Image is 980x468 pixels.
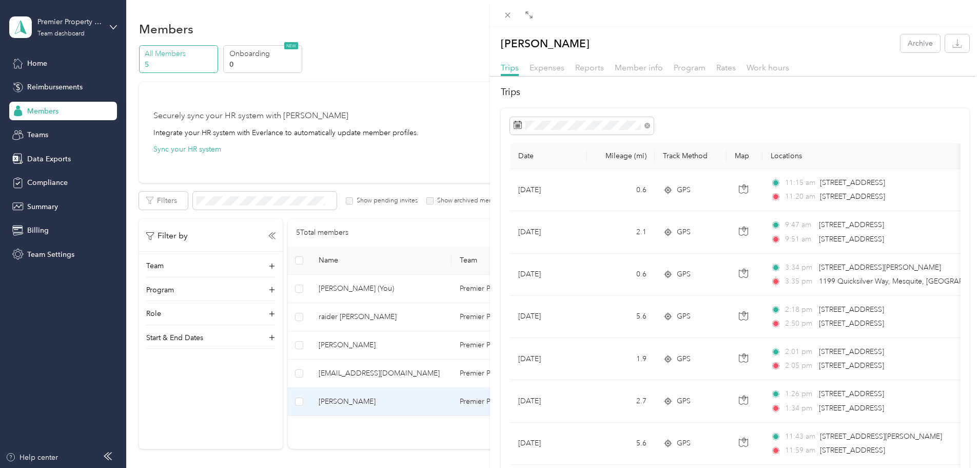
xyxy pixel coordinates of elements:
[510,211,587,253] td: [DATE]
[510,296,587,338] td: [DATE]
[510,380,587,422] td: [DATE]
[510,169,587,211] td: [DATE]
[587,211,655,253] td: 2.1
[785,262,814,273] span: 3:34 pm
[819,347,884,356] span: [STREET_ADDRESS]
[587,169,655,211] td: 0.6
[677,353,691,365] span: GPS
[677,311,691,322] span: GPS
[819,404,884,413] span: [STREET_ADDRESS]
[510,143,587,169] th: Date
[785,431,815,442] span: 11:43 am
[674,63,705,72] span: Program
[819,361,884,370] span: [STREET_ADDRESS]
[501,85,969,99] h2: Trips
[820,446,885,455] span: [STREET_ADDRESS]
[655,143,727,169] th: Track Method
[587,143,655,169] th: Mileage (mi)
[587,380,655,422] td: 2.7
[510,423,587,465] td: [DATE]
[677,184,691,196] span: GPS
[785,219,814,231] span: 9:47 am
[785,276,814,287] span: 3:35 pm
[587,338,655,380] td: 1.9
[510,338,587,380] td: [DATE]
[819,263,941,272] span: [STREET_ADDRESS][PERSON_NAME]
[716,63,736,72] span: Rates
[819,235,884,244] span: [STREET_ADDRESS]
[820,432,942,441] span: [STREET_ADDRESS][PERSON_NAME]
[819,319,884,328] span: [STREET_ADDRESS]
[677,396,691,407] span: GPS
[900,34,940,52] button: Archive
[501,34,590,52] p: [PERSON_NAME]
[785,304,814,315] span: 2:18 pm
[587,254,655,296] td: 0.6
[677,227,691,238] span: GPS
[820,178,885,187] span: [STREET_ADDRESS]
[587,423,655,465] td: 5.6
[819,389,884,398] span: [STREET_ADDRESS]
[785,191,815,202] span: 11:20 am
[819,220,884,229] span: [STREET_ADDRESS]
[785,177,815,189] span: 11:15 am
[575,63,604,72] span: Reports
[819,305,884,314] span: [STREET_ADDRESS]
[501,63,519,72] span: Trips
[677,269,691,280] span: GPS
[820,192,885,201] span: [STREET_ADDRESS]
[510,254,587,296] td: [DATE]
[615,63,663,72] span: Member info
[727,143,762,169] th: Map
[785,360,814,371] span: 2:05 pm
[747,63,789,72] span: Work hours
[530,63,564,72] span: Expenses
[587,296,655,338] td: 5.6
[785,403,814,414] span: 1:34 pm
[785,445,815,456] span: 11:59 am
[677,438,691,449] span: GPS
[785,346,814,358] span: 2:01 pm
[923,410,980,468] iframe: Everlance-gr Chat Button Frame
[785,234,814,245] span: 9:51 am
[785,388,814,400] span: 1:26 pm
[785,318,814,329] span: 2:50 pm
